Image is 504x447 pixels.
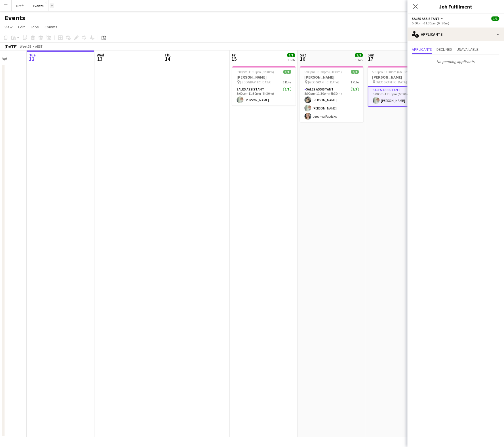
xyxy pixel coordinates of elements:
[372,70,410,74] span: 5:00pm-11:30pm (6h30m)
[35,44,43,49] div: AEST
[368,75,431,80] h3: [PERSON_NAME]
[42,23,60,31] a: Comms
[412,16,444,21] button: Sales Assistant
[16,23,27,31] a: Edit
[437,47,452,51] span: Declined
[5,44,18,49] div: [DATE]
[97,52,104,58] span: Wed
[368,86,431,107] app-card-role: Sales Assistant1/15:00pm-11:30pm (6h30m)[PERSON_NAME]
[351,80,359,84] span: 1 Role
[288,58,295,62] div: 1 Job
[305,70,342,74] span: 5:00pm-11:30pm (6h30m)
[29,52,36,58] span: Tue
[96,56,104,62] span: 13
[164,56,172,62] span: 14
[28,23,41,31] a: Jobs
[28,0,48,11] button: Events
[355,53,363,57] span: 3/3
[12,0,28,11] button: Draft
[19,44,33,49] span: Week 33
[299,56,306,62] span: 16
[368,66,431,107] app-job-card: 5:00pm-11:30pm (6h30m)1/1[PERSON_NAME] [GEOGRAPHIC_DATA]1 RoleSales Assistant1/15:00pm-11:30pm (6...
[376,80,407,84] span: [GEOGRAPHIC_DATA]
[408,3,504,10] h3: Job Fulfilment
[408,28,504,41] div: Applicants
[283,70,291,74] span: 1/1
[2,23,15,31] a: View
[232,66,296,106] app-job-card: 5:00pm-11:30pm (6h30m)1/1[PERSON_NAME] [GEOGRAPHIC_DATA]1 RoleSales Assistant1/15:00pm-11:30pm (6...
[412,21,499,25] div: 5:00pm-11:30pm (6h30m)
[300,86,364,122] app-card-role: Sales Assistant3/35:00pm-11:30pm (6h30m)[PERSON_NAME][PERSON_NAME]Leearna Patricks
[232,52,237,58] span: Fri
[231,56,237,62] span: 15
[367,56,375,62] span: 17
[300,66,364,122] app-job-card: 5:00pm-11:30pm (6h30m)3/3[PERSON_NAME] [GEOGRAPHIC_DATA]1 RoleSales Assistant3/35:00pm-11:30pm (6...
[457,47,479,51] span: Unavailable
[412,47,432,51] span: Applicants
[232,86,296,106] app-card-role: Sales Assistant1/15:00pm-11:30pm (6h30m)[PERSON_NAME]
[241,80,272,84] span: [GEOGRAPHIC_DATA]
[283,80,291,84] span: 1 Role
[492,16,499,21] span: 1/1
[165,52,172,58] span: Thu
[30,24,39,29] span: Jobs
[18,24,25,29] span: Edit
[237,70,274,74] span: 5:00pm-11:30pm (6h30m)
[351,70,359,74] span: 3/3
[28,56,36,62] span: 12
[368,52,375,58] span: Sun
[232,75,296,80] h3: [PERSON_NAME]
[287,53,295,57] span: 1/1
[408,57,504,66] p: No pending applicants
[300,52,306,58] span: Sat
[45,24,57,29] span: Comms
[412,16,440,21] span: Sales Assistant
[355,58,363,62] div: 1 Job
[300,75,364,80] h3: [PERSON_NAME]
[308,80,339,84] span: [GEOGRAPHIC_DATA]
[5,24,12,29] span: View
[5,14,25,22] h1: Events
